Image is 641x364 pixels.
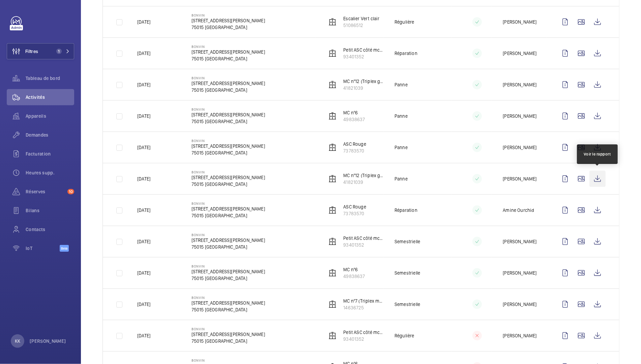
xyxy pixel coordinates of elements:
p: ASC Rouge [343,203,366,210]
span: Bilans [26,207,74,214]
p: [DATE] [137,270,150,276]
p: [STREET_ADDRESS][PERSON_NAME] [192,49,265,55]
p: 51086512 [343,22,379,29]
p: 41821039 [343,85,384,91]
p: 75015 [GEOGRAPHIC_DATA] [192,118,265,125]
span: Contacts [26,226,74,233]
p: Panne [395,113,408,119]
p: 75015 [GEOGRAPHIC_DATA] [192,149,265,156]
p: 93401352 [343,53,384,60]
p: MC nº12 (Triplex gauche) [343,78,384,85]
p: [PERSON_NAME] [503,50,536,57]
p: [DATE] [137,332,150,339]
button: Filtres1 [7,43,74,59]
p: Petit ASC côté mc6 NR9 [343,235,384,242]
p: 93401352 [343,242,384,248]
p: Bonvin [192,264,265,268]
p: ASC Rouge [343,141,366,147]
p: 75015 [GEOGRAPHIC_DATA] [192,55,265,62]
img: elevator.svg [328,112,337,120]
p: Bonvin [192,139,265,143]
p: Escalier Vert clair [343,15,379,22]
img: elevator.svg [328,143,337,151]
span: Facturation [26,150,74,157]
p: 75015 [GEOGRAPHIC_DATA] [192,338,265,344]
span: Demandes [26,132,74,138]
p: [PERSON_NAME] [503,175,536,182]
p: Bonvin [192,233,265,237]
p: [DATE] [137,144,150,151]
p: Panne [395,81,408,88]
p: [PERSON_NAME] [503,19,536,25]
p: Panne [395,144,408,151]
p: [DATE] [137,238,150,245]
p: [PERSON_NAME] [503,144,536,151]
p: [STREET_ADDRESS][PERSON_NAME] [192,268,265,275]
span: Activités [26,94,74,101]
p: Bonvin [192,201,265,205]
p: 75015 [GEOGRAPHIC_DATA] [192,244,265,250]
p: MC nº7 (Triplex milieu) [343,298,384,304]
p: 93401352 [343,336,384,342]
p: Régulière [395,19,414,25]
p: [PERSON_NAME] [503,332,536,339]
p: [STREET_ADDRESS][PERSON_NAME] [192,237,265,244]
p: Bonvin [192,13,265,17]
p: [PERSON_NAME] [503,81,536,88]
p: Semestrielle [395,238,420,245]
img: elevator.svg [328,175,337,183]
p: Réparation [395,50,417,57]
p: [DATE] [137,207,150,214]
span: Heures supp. [26,169,74,176]
p: 14636725 [343,304,384,311]
p: MC nº6 [343,266,365,273]
p: Bonvin [192,107,265,111]
p: 75015 [GEOGRAPHIC_DATA] [192,275,265,282]
p: Régulière [395,332,414,339]
img: elevator.svg [328,332,337,340]
p: Bonvin [192,296,265,300]
p: [DATE] [137,301,150,308]
p: 73783570 [343,210,366,217]
img: elevator.svg [328,49,337,57]
p: 73783570 [343,147,366,154]
p: [STREET_ADDRESS][PERSON_NAME] [192,111,265,118]
p: [DATE] [137,175,150,182]
p: [DATE] [137,19,150,25]
div: Voir le rapport [584,151,611,157]
p: 75015 [GEOGRAPHIC_DATA] [192,306,265,313]
p: [STREET_ADDRESS][PERSON_NAME] [192,17,265,24]
p: [PERSON_NAME] [503,301,536,308]
p: 41821039 [343,179,384,186]
img: elevator.svg [328,300,337,308]
p: [STREET_ADDRESS][PERSON_NAME] [192,205,265,212]
p: [STREET_ADDRESS][PERSON_NAME] [192,174,265,181]
p: Panne [395,175,408,182]
p: Petit ASC côté mc6 NR9 [343,47,384,53]
p: Semestrielle [395,270,420,276]
img: elevator.svg [328,237,337,246]
p: Semestrielle [395,301,420,308]
p: [DATE] [137,50,150,57]
span: Filtres [25,48,38,55]
p: Bonvin [192,76,265,80]
p: MC nº12 (Triplex gauche) [343,172,384,179]
span: Tableau de bord [26,75,74,82]
p: 75015 [GEOGRAPHIC_DATA] [192,24,265,31]
span: Beta [60,245,69,252]
p: [DATE] [137,113,150,119]
p: [STREET_ADDRESS][PERSON_NAME] [192,143,265,149]
span: 10 [67,189,74,194]
p: MC nº6 [343,109,365,116]
p: [STREET_ADDRESS][PERSON_NAME] [192,331,265,338]
p: [STREET_ADDRESS][PERSON_NAME] [192,80,265,87]
p: 75015 [GEOGRAPHIC_DATA] [192,87,265,93]
p: [DATE] [137,81,150,88]
p: 75015 [GEOGRAPHIC_DATA] [192,181,265,188]
span: IoT [26,245,60,252]
p: [STREET_ADDRESS][PERSON_NAME] [192,300,265,306]
p: 49838637 [343,116,365,123]
span: 1 [56,49,62,54]
p: [PERSON_NAME] [30,338,66,344]
span: Appareils [26,113,74,119]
